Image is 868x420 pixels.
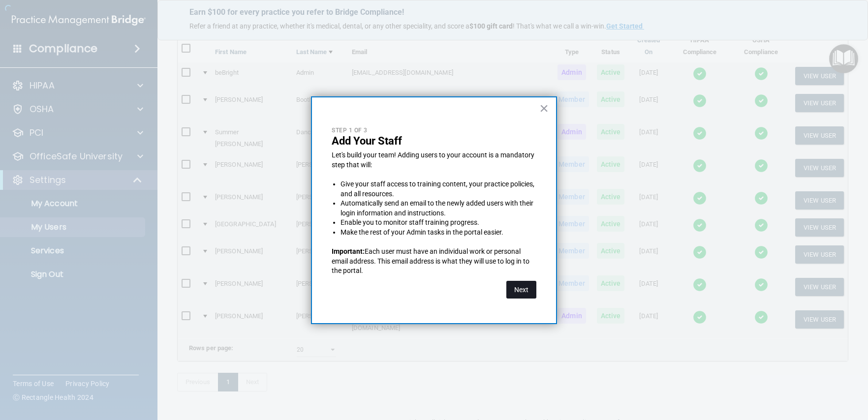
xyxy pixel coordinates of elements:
[332,247,365,255] strong: Important:
[506,281,536,299] button: Next
[332,135,536,148] p: Add Your Staff
[341,218,536,228] li: Enable you to monitor staff training progress.
[341,199,536,218] li: Automatically send an email to the newly added users with their login information and instructions.
[341,180,536,199] li: Give your staff access to training content, your practice policies, and all resources.
[332,150,536,170] p: Let's build your team! Adding users to your account is a mandatory step that will:
[341,228,536,238] li: Make the rest of your Admin tasks in the portal easier.
[332,126,536,135] p: Step 1 of 3
[539,100,549,116] button: Close
[332,247,531,274] span: Each user must have an individual work or personal email address. This email address is what they...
